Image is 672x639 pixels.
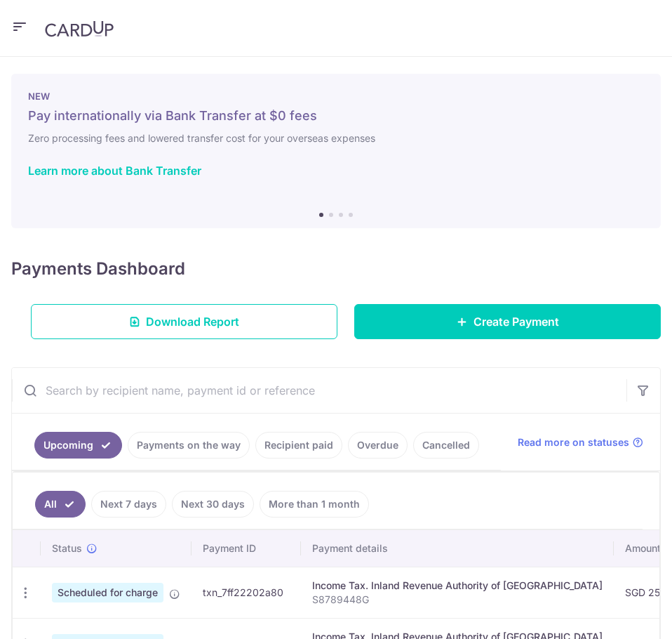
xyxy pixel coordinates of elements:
[128,432,250,459] a: Payments on the way
[28,91,644,102] p: NEW
[146,313,239,330] span: Download Report
[172,491,254,518] a: Next 30 days
[28,107,644,124] h5: Pay internationally via Bank Transfer at $0 fees
[35,491,86,518] a: All
[45,20,114,37] img: CardUp
[348,432,408,459] a: Overdue
[312,579,603,593] div: Income Tax. Inland Revenue Authority of [GEOGRAPHIC_DATA]
[31,304,337,339] a: Download Report
[255,432,342,459] a: Recipient paid
[413,432,479,459] a: Cancelled
[625,541,661,555] span: Amount
[34,432,122,459] a: Upcoming
[91,491,166,518] a: Next 7 days
[191,567,301,618] td: txn_7ff22202a80
[301,530,614,567] th: Payment details
[11,256,185,282] h4: Payments Dashboard
[12,368,626,413] input: Search by recipient name, payment id or reference
[473,313,559,330] span: Create Payment
[52,583,163,602] span: Scheduled for charge
[312,593,603,607] p: S8789448G
[260,491,369,518] a: More than 1 month
[518,435,629,449] span: Read more on statuses
[518,435,643,449] a: Read more on statuses
[28,164,201,178] a: Learn more about Bank Transfer
[52,541,82,555] span: Status
[354,304,661,339] a: Create Payment
[28,130,644,147] h6: Zero processing fees and lowered transfer cost for your overseas expenses
[191,530,301,567] th: Payment ID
